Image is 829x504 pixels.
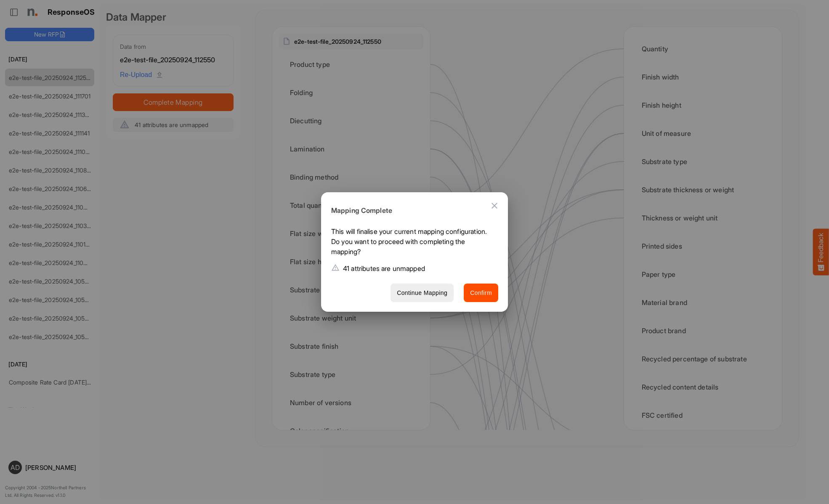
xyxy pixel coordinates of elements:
[343,263,425,273] p: 41 attributes are unmapped
[484,196,505,216] button: Close dialog
[470,288,492,298] span: Confirm
[464,284,498,302] button: Confirm
[331,205,492,216] h6: Mapping Complete
[391,284,454,302] button: Continue Mapping
[397,288,447,298] span: Continue Mapping
[331,226,492,260] p: This will finalise your current mapping configuration. Do you want to proceed with completing the...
